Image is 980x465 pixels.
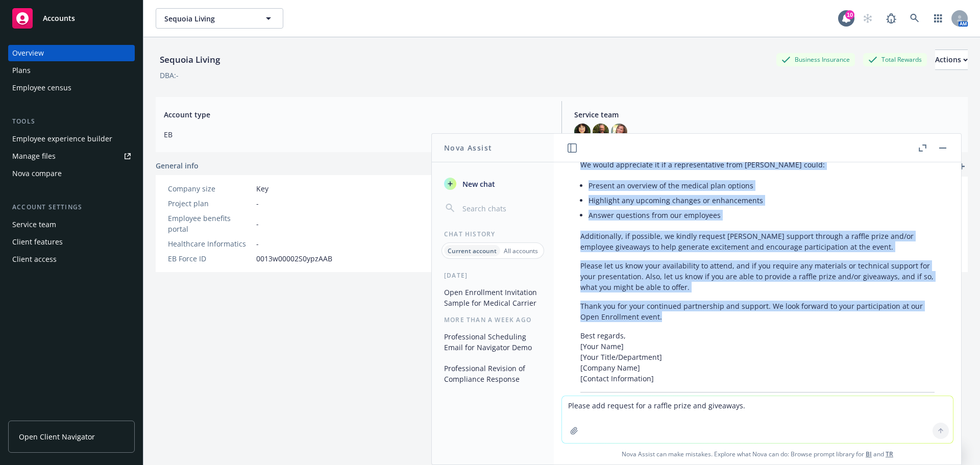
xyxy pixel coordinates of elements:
[440,360,546,387] button: Professional Revision of Compliance Response
[589,178,935,193] li: Present an overview of the medical plan options
[19,431,95,442] span: Open Client Navigator
[8,116,135,127] div: Tools
[12,165,62,182] div: Nova compare
[12,45,44,61] div: Overview
[8,202,135,212] div: Account settings
[460,201,542,215] input: Search chats
[168,238,252,249] div: Healthcare Informatics
[12,216,56,233] div: Service team
[8,4,135,33] a: Accounts
[12,80,71,96] div: Employee census
[8,131,135,147] a: Employee experience builder
[886,450,893,458] a: TR
[43,14,75,22] span: Accounts
[935,50,968,69] div: Actions
[935,50,968,70] button: Actions
[168,253,252,264] div: EB Force ID
[904,8,925,29] a: Search
[448,247,497,255] p: Current account
[156,8,283,29] button: Sequoia Living
[156,53,224,66] div: Sequoia Living
[168,198,252,209] div: Project plan
[12,131,112,147] div: Employee experience builder
[440,175,546,193] button: New chat
[440,328,546,356] button: Professional Scheduling Email for Navigator Demo
[776,53,855,66] div: Business Insurance
[955,160,968,173] a: add
[580,231,935,252] p: Additionally, if possible, we kindly request [PERSON_NAME] support through a raffle prize and/or ...
[256,253,332,264] span: 0013w00002S0ypzAAB
[8,165,135,182] a: Nova compare
[444,142,492,153] h1: Nova Assist
[8,62,135,79] a: Plans
[432,271,554,280] div: [DATE]
[504,247,538,255] p: All accounts
[164,13,253,24] span: Sequoia Living
[12,62,31,79] div: Plans
[460,179,495,189] span: New chat
[580,330,935,384] p: Best regards, [Your Name] [Your Title/Department] [Company Name] [Contact Information]
[8,80,135,96] a: Employee census
[8,45,135,61] a: Overview
[866,450,872,458] a: BI
[8,148,135,164] a: Manage files
[8,216,135,233] a: Service team
[857,8,878,29] a: Start snowing
[8,234,135,250] a: Client features
[580,301,935,322] p: Thank you for your continued partnership and support. We look forward to your participation at ou...
[8,251,135,267] a: Client access
[256,238,259,249] span: -
[432,230,554,238] div: Chat History
[580,159,935,170] p: We would appreciate it if a representative from [PERSON_NAME] could:
[928,8,948,29] a: Switch app
[12,251,57,267] div: Client access
[863,53,927,66] div: Total Rewards
[845,10,854,19] div: 10
[611,124,627,140] img: photo
[580,260,935,292] p: Please let us know your availability to attend, and if you require any materials or technical sup...
[574,109,960,120] span: Service team
[440,284,546,311] button: Open Enrollment Invitation Sample for Medical Carrier
[256,198,259,209] span: -
[164,109,549,120] span: Account type
[593,124,609,140] img: photo
[589,193,935,208] li: Highlight any upcoming changes or enhancements
[256,218,259,229] span: -
[574,124,591,140] img: photo
[168,213,252,234] div: Employee benefits portal
[432,315,554,324] div: More than a week ago
[160,70,179,81] div: DBA: -
[256,183,268,194] span: Key
[589,208,935,223] li: Answer questions from our employees
[12,234,63,250] div: Client features
[12,148,56,164] div: Manage files
[881,8,901,29] a: Report a Bug
[156,160,199,171] span: General info
[558,444,957,464] span: Nova Assist can make mistakes. Explore what Nova can do: Browse prompt library for and
[168,183,252,194] div: Company size
[164,129,549,140] span: EB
